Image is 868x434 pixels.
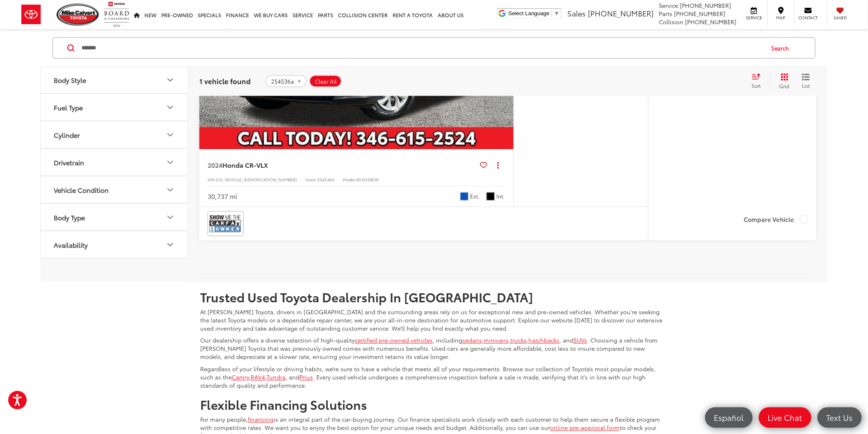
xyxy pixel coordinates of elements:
span: [PHONE_NUMBER] [680,1,731,9]
span: Saved [831,15,850,21]
div: Body Style [54,76,86,84]
button: List View [796,73,816,89]
p: Regardless of your lifestyle or driving habits, we’re sure to have a vehicle that meets all of yo... [200,365,668,390]
button: remove 254536a [265,75,307,87]
h2: Flexible Financing Solutions [200,398,668,411]
span: ​ [552,10,552,16]
button: Body StyleBody Style [41,66,188,93]
img: Mike Calvert Toyota [57,3,100,26]
button: Grid View [770,73,796,89]
a: certified pre-owned vehicles [355,336,433,345]
div: Availability [165,240,175,250]
div: Fuel Type [54,103,83,111]
a: Prius [299,373,313,381]
span: [US_VEHICLE_IDENTIFICATION_NUMBER] [216,176,297,183]
button: Search [764,38,801,58]
span: 2024 [208,160,222,169]
span: 254536a [271,78,294,85]
span: Live Chat [764,412,806,423]
button: Vehicle ConditionVehicle Condition [41,176,188,203]
p: At [PERSON_NAME] Toyota, drivers in [GEOGRAPHIC_DATA] and the surrounding areas rely on us for ex... [200,308,668,332]
button: Clear All [309,75,342,87]
a: Camry [232,373,249,381]
input: Search by Make, Model, or Keyword [81,38,764,58]
span: VIN: [208,176,216,183]
span: Service [745,15,763,21]
a: Tundra [267,373,286,381]
a: trucks [510,336,527,345]
span: Int. [497,192,505,200]
button: AvailabilityAvailability [41,231,188,258]
a: Live Chat [759,407,811,428]
span: Sort [752,82,761,89]
a: RAV4 [251,373,265,381]
div: Body Type [165,212,175,222]
span: Map [772,15,790,21]
span: ▼ [554,10,560,16]
span: Blue [460,192,468,201]
span: Service [659,1,678,9]
a: Text Us [818,407,862,428]
span: List [802,82,810,89]
span: Collision [659,18,684,26]
span: [PHONE_NUMBER] [674,9,726,18]
span: 1 vehicle found [199,76,251,86]
span: [PHONE_NUMBER] [588,8,653,18]
span: Select Language [509,10,550,16]
a: Select Language​ [509,10,560,16]
button: DrivetrainDrivetrain [41,149,188,176]
div: Body Type [54,213,85,221]
span: Stock: [305,176,317,183]
span: Sales [567,8,586,18]
span: Clear All [315,78,337,85]
img: View CARFAX report [209,213,242,235]
h2: Trusted Used Toyota Dealership In [GEOGRAPHIC_DATA] [200,290,668,304]
a: online pre-approval form [550,424,620,432]
span: Ext. [471,192,480,200]
span: Model: [343,176,356,183]
div: Availability [54,241,88,249]
div: Vehicle Condition [54,186,109,194]
span: Parts [659,9,673,18]
span: [PHONE_NUMBER] [685,18,737,26]
span: LX [260,160,268,169]
div: Body Style [165,75,175,85]
span: Text Us [822,412,857,423]
span: Contact [799,15,818,21]
span: RS3H2REW [356,176,379,183]
a: SUVs [573,336,587,345]
span: 254536A [317,176,335,183]
div: Fuel Type [165,103,175,112]
button: Select sort value [748,73,770,89]
div: Drivetrain [165,158,175,167]
a: Español [705,407,753,428]
a: sedans [462,336,482,345]
div: Vehicle Condition [165,185,175,195]
button: Fuel TypeFuel Type [41,94,188,121]
span: Black [487,192,495,201]
span: Grid [779,82,790,89]
div: 30,737 mi [208,192,237,201]
a: minivans [484,336,509,345]
span: Español [710,412,748,423]
a: 2024Honda CR-VLX [208,160,477,169]
div: Cylinder [165,130,175,140]
a: financing [248,416,274,424]
div: Drivetrain [54,158,84,166]
button: CylinderCylinder [41,121,188,148]
span: dropdown dots [497,162,499,168]
a: hatchbacks [528,336,560,345]
p: Our dealership offers a diverse selection of high-quality , including , , , , and . Choosing a ve... [200,336,668,361]
div: Cylinder [54,131,80,139]
span: Honda CR-V [222,160,260,169]
label: Compare Vehicle [744,215,808,224]
button: Body TypeBody Type [41,204,188,231]
button: Actions [491,158,505,172]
